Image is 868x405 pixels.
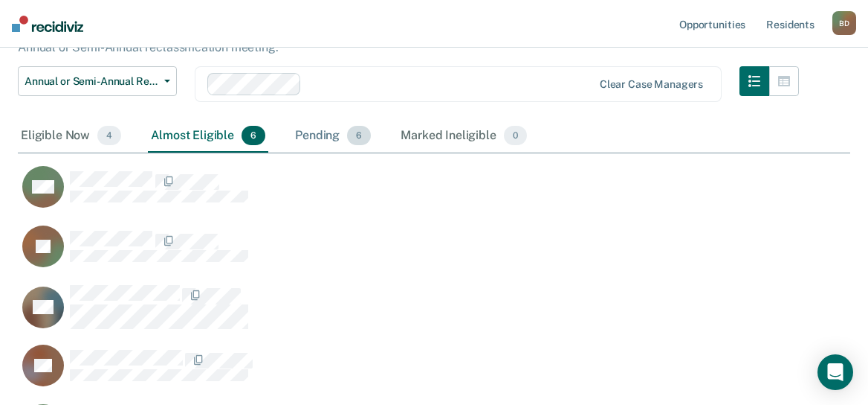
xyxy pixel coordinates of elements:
span: 6 [242,126,265,145]
div: CaseloadOpportunityCell-121082 [18,225,746,284]
div: CaseloadOpportunityCell-94132 [18,284,746,344]
span: 4 [97,126,121,145]
div: Open Intercom Messenger [817,354,853,390]
div: CaseloadOpportunityCell-158403 [18,344,746,404]
span: 0 [504,126,527,145]
p: This alert helps staff identify residents who are due or overdue for their Annual or Semi-Annual ... [18,26,793,54]
button: BD [832,11,856,35]
img: Recidiviz [12,16,83,32]
button: Annual or Semi-Annual Reclassification [18,66,177,96]
div: B D [832,11,856,35]
div: Marked Ineligible0 [398,120,530,153]
div: Eligible Now4 [18,120,124,153]
div: Clear case managers [600,78,703,91]
span: Annual or Semi-Annual Reclassification [25,75,158,88]
div: CaseloadOpportunityCell-175103 [18,165,746,225]
div: Almost Eligible6 [148,120,268,153]
div: Pending6 [292,120,374,153]
span: 6 [347,126,371,145]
